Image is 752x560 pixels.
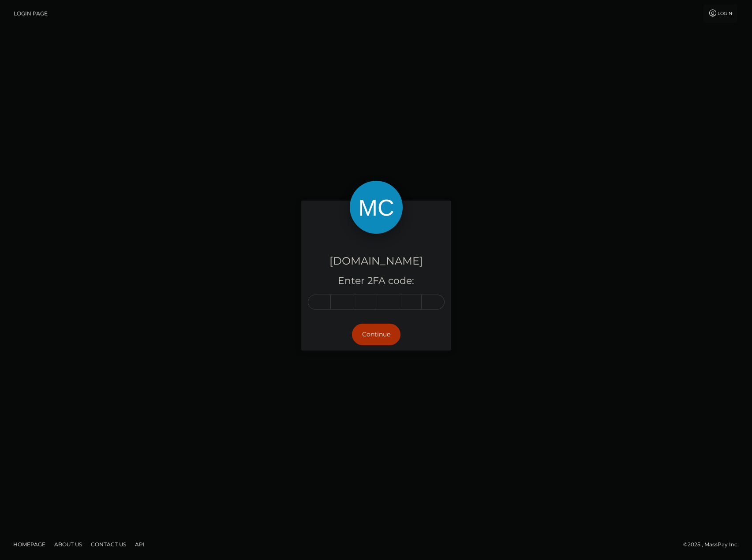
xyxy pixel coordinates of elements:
a: Login Page [14,4,48,23]
a: Contact Us [87,538,130,551]
h5: Enter 2FA code: [308,274,445,288]
a: API [131,538,148,551]
a: About Us [51,538,86,551]
img: McLuck.com [350,181,403,234]
a: Homepage [10,538,49,551]
div: © 2025 , MassPay Inc. [683,540,745,549]
a: Login [703,4,737,23]
h4: [DOMAIN_NAME] [308,254,445,269]
button: Continue [352,324,400,345]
